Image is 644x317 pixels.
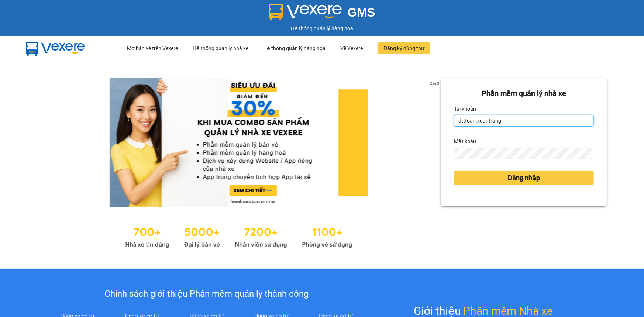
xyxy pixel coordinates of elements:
[228,199,231,201] li: slide item 1
[430,78,441,207] button: next slide / item
[454,171,594,185] button: Đăng nhập
[378,42,430,54] button: Đăng ký dùng thử
[2,24,642,32] div: Hệ thống quản lý hàng hóa
[263,37,326,60] div: Hệ thống quản lý hàng hoá
[454,148,592,159] input: Mật khẩu
[454,135,476,147] label: Mật khẩu
[237,199,240,201] li: slide item 2
[18,36,92,61] img: mbUUG5Q.png
[125,222,352,250] img: Statistics.png
[269,11,375,17] a: GMS
[428,78,441,88] p: 2 of 3
[383,44,424,52] span: Đăng ký dùng thử
[454,115,594,127] input: Tài khoản
[127,37,178,60] div: Mở bán vé trên Vexere
[348,6,375,19] span: GMS
[37,78,47,207] button: previous slide / item
[193,37,248,60] div: Hệ thống quản lý nhà xe
[45,287,368,301] div: Chính sách giới thiệu Phần mềm quản lý thành công
[454,88,594,99] div: Phần mềm quản lý nhà xe
[340,37,363,60] div: Về Vexere
[246,199,249,201] li: slide item 3
[454,103,476,115] label: Tài khoản
[508,173,540,183] span: Đăng nhập
[269,4,342,20] img: logo 2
